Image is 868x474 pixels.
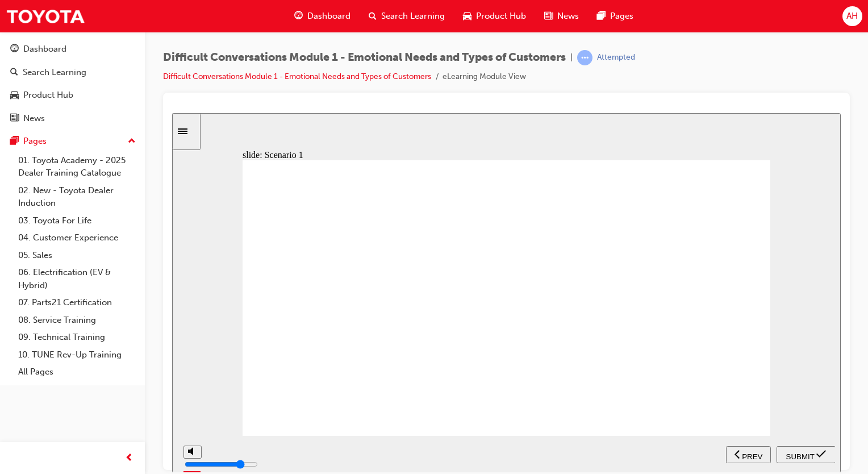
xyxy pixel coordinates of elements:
[597,9,606,23] span: pages-icon
[381,10,445,23] span: Search Learning
[128,134,136,149] span: up-icon
[570,51,573,64] span: |
[125,451,133,465] span: prev-icon
[610,10,633,23] span: Pages
[535,5,588,28] a: news-iconNews
[570,339,590,348] span: PREV
[597,52,635,63] div: Attempted
[5,108,140,129] a: News
[10,114,19,124] span: news-icon
[23,43,66,56] div: Dashboard
[5,131,140,152] button: Pages
[11,332,30,346] button: volume
[369,9,377,23] span: search-icon
[23,135,47,148] div: Pages
[14,346,140,364] a: 10. TUNE Rev-Up Training
[454,5,535,28] a: car-iconProduct Hub
[307,10,350,23] span: Dashboard
[842,6,862,26] button: AH
[14,182,140,212] a: 02. New - Toyota Dealer Induction
[443,70,526,84] li: eLearning Module View
[14,264,140,294] a: 06. Electrification (EV & Hybrid)
[23,66,86,79] div: Search Learning
[11,323,28,360] div: misc controls
[12,347,86,356] input: volume
[163,72,431,81] a: Difficult Conversations Module 1 - Emotional Needs and Types of Customers
[23,89,73,102] div: Product Hub
[846,10,858,23] span: AH
[588,5,642,28] a: pages-iconPages
[554,333,599,350] button: previous
[14,247,140,264] a: 05. Sales
[14,294,140,311] a: 07. Parts21 Certification
[14,212,140,230] a: 03. Toyota For Life
[23,112,45,125] div: News
[5,85,140,106] a: Product Hub
[544,9,553,23] span: news-icon
[557,10,579,23] span: News
[614,339,642,348] span: SUBMIT
[554,323,663,360] nav: slide navigation
[285,5,360,28] a: guage-iconDashboard
[5,36,140,131] button: DashboardSearch LearningProduct HubNews
[14,329,140,346] a: 09. Technical Training
[14,229,140,247] a: 04. Customer Experience
[10,136,19,147] span: pages-icon
[6,3,85,29] img: Trak
[163,51,566,64] span: Difficult Conversations Module 1 - Emotional Needs and Types of Customers
[10,44,19,55] span: guage-icon
[604,333,663,350] button: submit
[360,5,454,28] a: search-iconSearch Learning
[10,68,18,78] span: search-icon
[577,50,592,65] span: learningRecordVerb_ATTEMPT-icon
[5,39,140,60] a: Dashboard
[463,9,471,23] span: car-icon
[14,363,140,381] a: All Pages
[14,311,140,329] a: 08. Service Training
[294,9,303,23] span: guage-icon
[476,10,526,23] span: Product Hub
[10,90,19,101] span: car-icon
[5,62,140,83] a: Search Learning
[14,152,140,182] a: 01. Toyota Academy - 2025 Dealer Training Catalogue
